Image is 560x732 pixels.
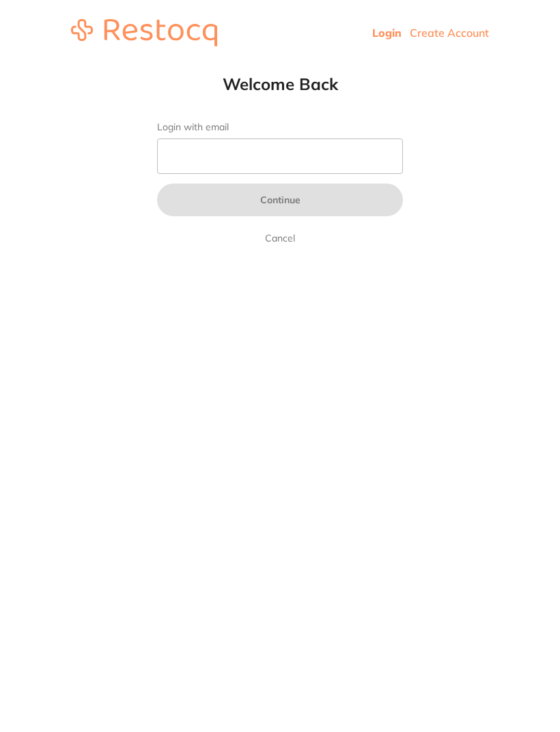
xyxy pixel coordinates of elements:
h1: Welcome Back [130,74,430,94]
a: Create Account [410,26,489,40]
label: Login with email [157,121,403,133]
button: Continue [157,184,403,216]
a: Cancel [262,230,298,246]
a: Login [372,26,402,40]
img: restocq_logo.svg [71,19,217,46]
